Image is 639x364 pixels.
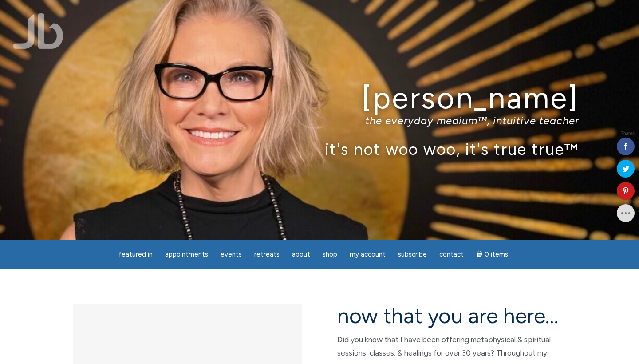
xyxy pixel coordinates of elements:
[471,245,513,263] a: Cart0 items
[287,246,316,263] a: About
[60,114,579,127] p: the everyday medium™, intuitive teacher
[13,13,63,49] img: Jamie Butler. The Everyday Medium
[398,250,427,258] span: Subscribe
[337,304,566,328] h2: now that you are here…
[254,250,280,258] span: Retreats
[165,250,208,258] span: Appointments
[113,246,158,263] a: featured in
[476,250,485,258] i: Cart
[434,246,469,263] a: Contact
[292,250,310,258] span: About
[221,250,242,258] span: Events
[439,250,464,258] span: Contact
[323,250,337,258] span: Shop
[215,246,247,263] a: Events
[620,131,635,136] span: Shares
[118,250,153,258] span: featured in
[249,246,285,263] a: Retreats
[60,139,579,158] p: it's not woo woo, it's true true™
[485,251,508,258] span: 0 items
[350,250,386,258] span: My Account
[160,246,213,263] a: Appointments
[317,246,343,263] a: Shop
[344,246,391,263] a: My Account
[393,246,432,263] a: Subscribe
[60,81,579,115] h1: [PERSON_NAME]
